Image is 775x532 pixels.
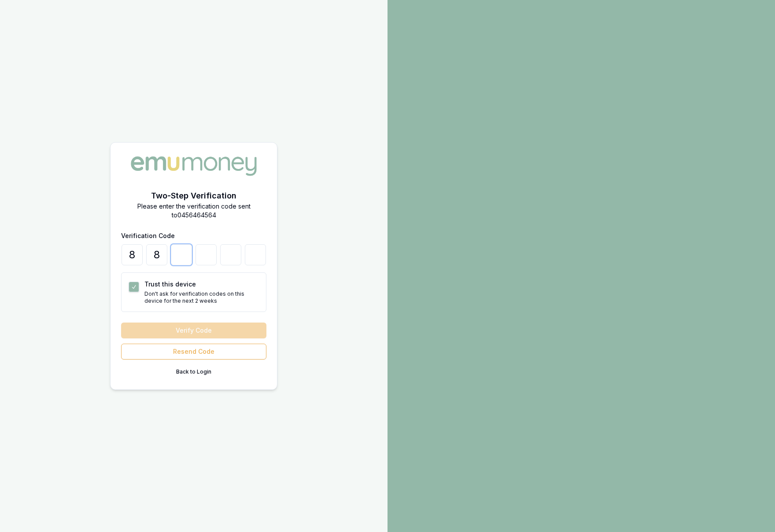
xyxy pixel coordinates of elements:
button: Resend Code [121,344,266,360]
p: Please enter the verification code sent to 0456464564 [121,202,266,220]
button: Back to Login [121,365,266,379]
img: Emu Money [128,153,260,179]
p: Don't ask for verification codes on this device for the next 2 weeks [144,290,259,305]
label: Trust this device [144,280,196,288]
label: Verification Code [121,232,175,239]
h2: Two-Step Verification [121,190,266,202]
